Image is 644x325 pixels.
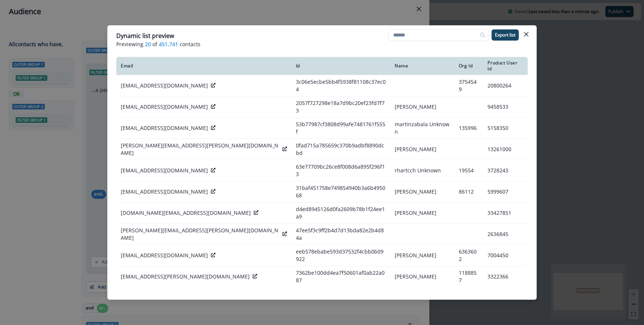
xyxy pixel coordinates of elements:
[454,245,483,266] td: 6363602
[483,75,528,96] td: 20800264
[291,118,390,139] td: 53b77987cf3808d99afe7481761f555f
[121,252,208,259] p: [EMAIL_ADDRESS][DOMAIN_NAME]
[116,31,174,40] p: Dynamic list preview
[159,40,178,48] span: 451,741
[291,181,390,203] td: 31baf451758e749854940b3a6b495068
[483,266,528,287] td: 3322366
[390,203,454,224] td: [PERSON_NAME]
[291,224,390,245] td: 47ee5f3c9ff2b4d7d13bda82e2b4d84a
[390,181,454,203] td: [PERSON_NAME]
[483,181,528,203] td: 5999607
[145,40,151,48] span: 20
[291,160,390,181] td: 63e77709bc26ce8f008d6a895f296f13
[483,96,528,118] td: 9458533
[121,124,208,132] p: [EMAIL_ADDRESS][DOMAIN_NAME]
[291,75,390,96] td: 3c06e5ecbe5bb4f5938f81108c37ec04
[492,29,519,41] button: Export list
[390,139,454,160] td: [PERSON_NAME]
[459,63,479,69] div: Org Id
[121,142,280,157] p: [PERSON_NAME][EMAIL_ADDRESS][PERSON_NAME][DOMAIN_NAME]
[121,82,208,89] p: [EMAIL_ADDRESS][DOMAIN_NAME]
[390,266,454,287] td: [PERSON_NAME]
[483,118,528,139] td: 5158350
[291,203,390,224] td: d4ed8945126d0fa2609b78b1f24ee1a9
[454,266,483,287] td: 1188857
[291,245,390,266] td: eeb578ebabe593d37532f4cbb0b09922
[454,118,483,139] td: 135996
[296,63,386,69] div: Id
[121,209,251,217] p: [DOMAIN_NAME][EMAIL_ADDRESS][DOMAIN_NAME]
[390,160,454,181] td: rhartcch Unknown
[390,96,454,118] td: [PERSON_NAME]
[291,139,390,160] td: 0fad715a785659c370b9adbf8890dcbd
[520,28,532,40] button: Close
[395,63,450,69] div: Name
[495,32,515,38] p: Export list
[291,266,390,287] td: 7362be100dd4ea7f50601af0ab22a087
[483,224,528,245] td: 2636845
[291,96,390,118] td: 2057f727298e18a7d9bc20ef23fd7f73
[116,40,528,48] p: Previewing of contacts
[390,245,454,266] td: [PERSON_NAME]
[121,167,208,174] p: [EMAIL_ADDRESS][DOMAIN_NAME]
[487,60,523,72] div: Product User Id
[454,160,483,181] td: 19554
[121,63,287,69] div: Email
[121,227,280,242] p: [PERSON_NAME][EMAIL_ADDRESS][PERSON_NAME][DOMAIN_NAME]
[121,273,250,280] p: [EMAIL_ADDRESS][PERSON_NAME][DOMAIN_NAME]
[483,245,528,266] td: 7004450
[483,203,528,224] td: 33427851
[483,139,528,160] td: 13261000
[121,103,208,111] p: [EMAIL_ADDRESS][DOMAIN_NAME]
[454,181,483,203] td: 86112
[121,188,208,195] p: [EMAIL_ADDRESS][DOMAIN_NAME]
[454,75,483,96] td: 3754549
[390,118,454,139] td: martinzabala Unknown
[483,160,528,181] td: 3728243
